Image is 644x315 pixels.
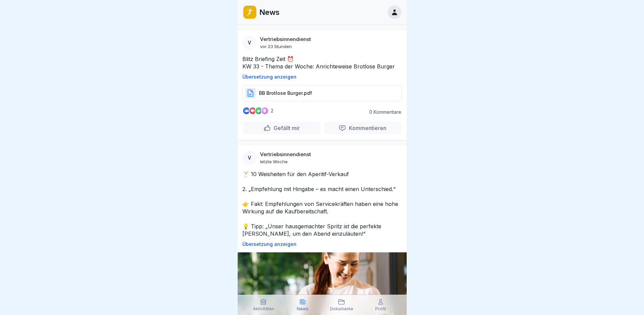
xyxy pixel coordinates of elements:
p: 2 [271,108,273,113]
p: Übersetzung anzeigen [242,74,402,80]
p: Kommentieren [346,125,386,131]
p: Aktivitäten [253,307,274,311]
p: 🍸 10 Weisheiten für den Aperitif-Verkauf 2. „Empfehlung mit Hingabe – es macht einen Unterschied.... [242,170,402,237]
p: Vertriebsinnendienst [260,151,311,157]
p: Blitz Briefing Zeit ⏰ KW 33 - Thema der Woche: Anrichteweise Brotlose Burger [242,55,402,70]
p: BB Brotlose Burger.pdf [259,90,312,97]
p: letzte Woche [260,159,288,164]
p: Gefällt mir [271,125,300,131]
div: V [242,36,257,50]
p: Vertriebsinnendienst [260,36,311,42]
a: BB Brotlose Burger.pdf [242,93,402,100]
p: 0 Kommentare [364,109,401,115]
img: oo2rwhh5g6mqyfqxhtbddxvd.png [243,6,256,19]
p: News [259,8,280,17]
p: Übersetzung anzeigen [242,241,402,247]
p: News [297,307,308,311]
p: vor 23 Stunden [260,44,292,49]
p: Dokumente [330,307,353,311]
p: Profil [375,307,386,311]
div: V [242,151,257,165]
